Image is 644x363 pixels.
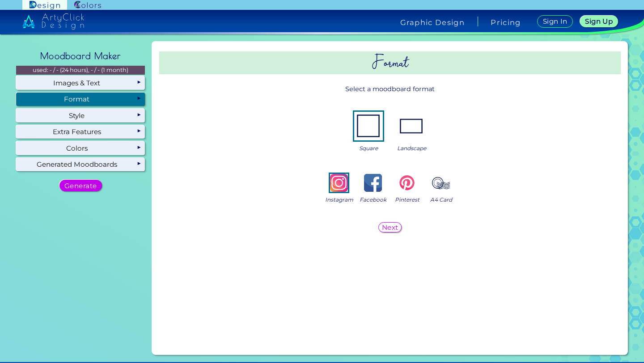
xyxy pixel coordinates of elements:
div: Colors [16,141,145,155]
p: Select a moodboard format [159,81,621,97]
span: Facebook [360,195,386,204]
img: icon_pinterest_color.svg [398,174,416,192]
img: icon_stamp.svg [432,174,450,192]
div: Extra Features [16,125,145,139]
img: ex-mb-format-0.jpg [354,112,383,140]
div: Generated Moodboards [16,158,145,171]
span: Pinterest [395,195,419,204]
p: used: - / - (24 hours), - / - (1 month) [16,66,145,75]
span: A4 Card [430,195,452,204]
h2: Moodboard Maker [36,46,125,66]
div: Images & Text [16,76,145,89]
img: ArtyClick Colors logo [74,1,101,9]
img: icon_fb_color.svg [364,174,382,192]
h5: Next [383,224,398,230]
img: artyclick_design_logo_white_combined_path.svg [22,13,84,30]
span: Landscape [397,144,426,152]
div: Format [16,93,145,106]
a: Pricing [491,19,521,26]
img: icon_ig_color.svg [330,174,348,192]
span: Instagram [325,195,353,204]
h2: Format [159,51,621,74]
h5: Sign In [544,18,566,25]
a: Sign In [539,16,571,27]
h5: Generate [66,182,95,189]
a: Sign Up [582,16,616,27]
div: Style [16,109,145,122]
h5: Sign Up [586,18,611,25]
span: Square [359,144,378,152]
h4: Graphic Design [400,19,465,26]
img: ex-mb-format-1.jpg [397,112,426,140]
